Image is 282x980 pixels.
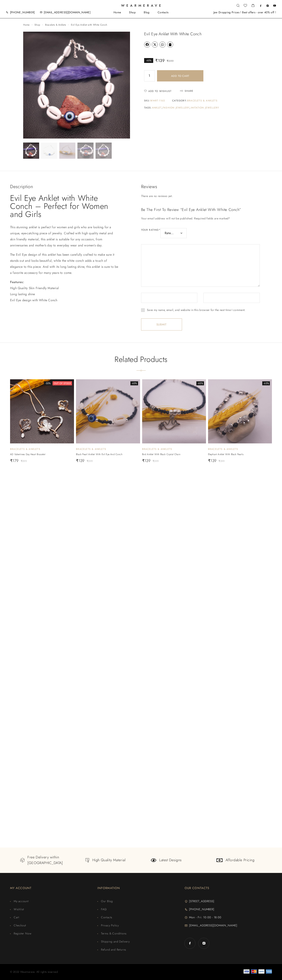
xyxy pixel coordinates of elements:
h2: Evil Eye Anklet with White Conch – Perfect for Women and Girls [10,194,119,218]
a: Checkout [10,923,97,927]
input: Qty [144,70,155,81]
span: [PHONE_NUMBER] [188,907,214,911]
span: Wishlist [13,907,24,911]
span: Category: [172,99,217,102]
div: Description [10,183,119,190]
span: 139 [142,458,151,463]
span: 139 [155,58,165,64]
span: ₹ [153,459,154,463]
a: FAQ [97,907,185,911]
span: -65% [262,381,270,385]
span: ₹ [219,459,220,463]
span: -65% [196,381,204,385]
a: My account [10,899,97,903]
span: Out of stock [53,381,72,385]
span: Required fields are marked [194,216,230,220]
h2: Reviews [141,183,260,190]
a: anklet [152,106,162,109]
div: Free Delivery within [GEOGRAPHIC_DATA] [27,855,66,866]
span: Contacts [100,915,112,919]
p: OUR CONTACTS [185,885,209,891]
span: Your email address will not be published. [141,216,193,220]
span: [EMAIL_ADDRESS][DOMAIN_NAME] [188,923,237,927]
span: 399 [153,459,159,463]
span: ₹ [142,458,145,463]
span: 399 [87,459,93,463]
h2: Elephant Anklet with Black Pearls [208,453,266,456]
button: Add to Wishlist [144,90,172,93]
a: Home [109,11,125,14]
img: Evil Eye Anklet with White Conch [41,143,57,159]
img: 20230208_180942 [23,32,130,139]
span: -55% [44,381,52,385]
a: imitation jewellery [191,106,219,109]
a: Terms & Conditions [97,931,185,935]
p: High Quality Skin Friendly Material Long lasting shine Evil Eye design with White Conch [10,279,119,303]
a: Bracelets & Anklets [45,23,66,27]
span: Tags: , , [144,106,219,109]
a: Home [23,23,30,27]
a: Bracelets & Anklets [187,99,217,102]
div: Share [185,89,194,93]
a: [PHONE_NUMBER] [185,907,272,911]
button: Add to cart [157,70,203,81]
p: There are no reviews yet. [141,194,260,198]
label: Save my name, email, and website in this browser for the next time I comment. [147,308,246,312]
span: -65% [130,381,138,385]
span: ₹ [208,458,210,463]
p: INFORMATION [97,885,120,891]
span: Be the first to review “Evil Eye Anklet with White Conch” [141,207,260,213]
p: © 2022 Wearmerave. All rights reserved. [10,969,141,975]
div: Related products [10,355,272,364]
span: Add to Wishlist [148,90,172,93]
a: Our Blog [97,899,185,903]
span: 399 [219,459,225,463]
label: Your rating [141,228,160,238]
span: ₹ [87,459,88,463]
span: 399 [21,459,27,463]
a: Bracelets & Anklets [76,447,106,451]
span: ₹ [76,458,78,463]
span: WMRT-1165 [150,99,165,102]
p: MY ACCOUNT [10,885,31,891]
a: Shop [34,23,40,27]
span: Mon - Fri: 10:00 - 18:00 [188,915,221,919]
img: Evil Eye Anklet with White Conch [77,143,94,159]
p: The Evil Eye design of this anklet has been carefully crafted to make sure it stands out and look... [10,252,119,276]
a: Bird Anklet with Black Crystal Chain [142,453,200,456]
span: ₹ [155,58,158,64]
span: 139 [76,458,85,463]
a: Refund and Returns [97,948,185,952]
div: Jaw Dropping Prices ! Best offers - over 40% off ! [213,11,276,14]
span: Refund and Returns [100,948,126,952]
img: Evil Eye Anklet with White Conch [59,143,75,159]
img: Evil Eye Anklet with White Conch [96,143,112,159]
span: Cart [13,915,19,919]
input: Submit [141,318,182,330]
a: Contacts [154,11,173,14]
p: This stunning anklet is perfect for women and girls who are looking for a unique, eye-catching pi... [10,224,119,248]
a: [EMAIL_ADDRESS][DOMAIN_NAME] [44,10,91,14]
a: Bracelets & Anklets [142,447,172,451]
strong: Features: [10,280,24,284]
a: AD Valentines Day Heart Bracelet [10,453,68,456]
a: Register Now [10,931,97,935]
span: Terms & Conditions [100,931,127,935]
h1: Evil Eye Anklet with White Conch [144,32,259,36]
div: Latest Designs [159,857,182,863]
span: 139 [208,458,217,463]
span: 399 [167,59,174,63]
a: Wearmerave [121,4,161,7]
a: Wishlist [10,907,97,911]
div: Affordable Pricing [226,857,255,863]
a: Privacy Policy [97,923,185,927]
a: Bracelets & Anklets [208,447,238,451]
span: FAQ [100,907,107,911]
a: Black Pearl Anklet with Evil Eye and Conch [76,453,134,456]
a: [EMAIL_ADDRESS][DOMAIN_NAME] [185,923,272,927]
a: Bracelets & Anklets [10,447,40,451]
span: Our Blog [100,899,113,903]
